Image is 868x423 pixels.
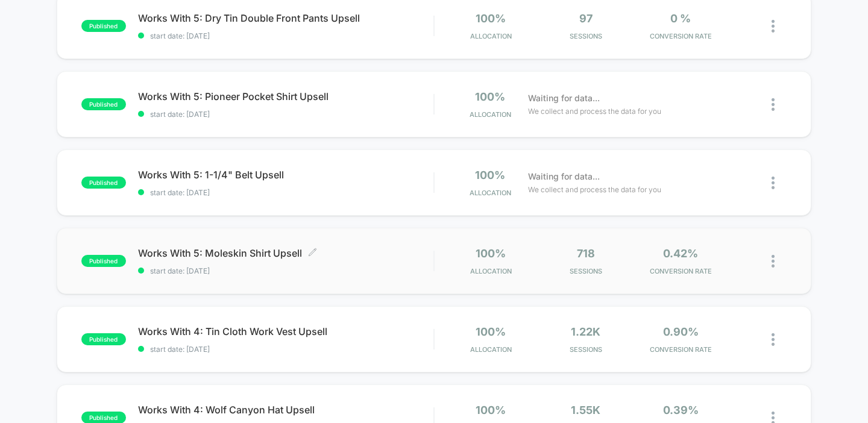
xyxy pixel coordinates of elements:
[571,325,600,338] span: 1.22k
[470,110,511,119] span: Allocation
[475,169,505,181] span: 100%
[470,345,512,354] span: Allocation
[476,325,506,338] span: 100%
[138,188,434,197] span: start date: [DATE]
[772,177,775,189] img: close
[138,31,434,40] span: start date: [DATE]
[528,184,661,195] span: We collect and process the data for you
[541,267,630,275] span: Sessions
[81,255,126,267] span: published
[541,32,630,40] span: Sessions
[663,404,699,416] span: 0.39%
[476,404,506,416] span: 100%
[470,32,512,40] span: Allocation
[571,404,600,416] span: 1.55k
[528,105,661,117] span: We collect and process the data for you
[470,189,511,197] span: Allocation
[138,90,434,102] span: Works With 5: Pioneer Pocket Shirt Upsell
[138,12,434,24] span: Works With 5: Dry Tin Double Front Pants Upsell
[138,247,434,259] span: Works With 5: Moleskin Shirt Upsell
[81,98,126,110] span: published
[772,20,775,33] img: close
[138,266,434,275] span: start date: [DATE]
[476,247,506,260] span: 100%
[772,333,775,346] img: close
[138,325,434,337] span: Works With 4: Tin Cloth Work Vest Upsell
[528,92,600,105] span: Waiting for data...
[663,325,699,338] span: 0.90%
[475,90,505,103] span: 100%
[663,247,698,260] span: 0.42%
[138,169,434,181] span: Works With 5: 1-1/4" Belt Upsell
[637,267,725,275] span: CONVERSION RATE
[470,267,512,275] span: Allocation
[637,32,725,40] span: CONVERSION RATE
[637,345,725,354] span: CONVERSION RATE
[81,177,126,189] span: published
[541,345,630,354] span: Sessions
[476,12,506,25] span: 100%
[81,20,126,32] span: published
[138,404,434,416] span: Works With 4: Wolf Canyon Hat Upsell
[81,333,126,345] span: published
[138,345,434,354] span: start date: [DATE]
[772,255,775,268] img: close
[670,12,691,25] span: 0 %
[138,110,434,119] span: start date: [DATE]
[579,12,593,25] span: 97
[577,247,595,260] span: 718
[528,170,600,183] span: Waiting for data...
[772,98,775,111] img: close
